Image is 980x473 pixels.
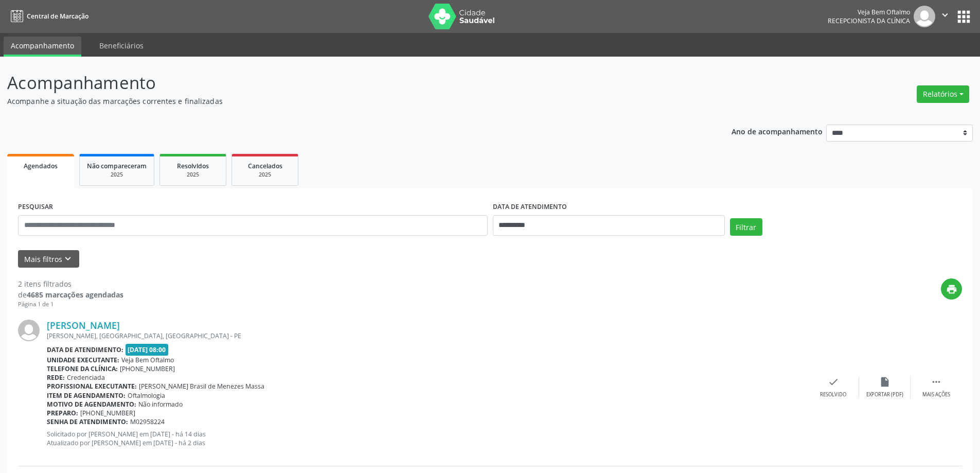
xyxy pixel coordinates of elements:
button: Mais filtroskeyboard_arrow_down [18,250,79,268]
div: Resolvido [820,391,846,398]
button: Filtrar [730,218,762,236]
b: Senha de atendimento: [47,417,128,426]
p: Acompanhamento [7,70,683,96]
span: Não informado [138,400,183,409]
b: Motivo de agendamento: [47,400,136,409]
b: Telefone da clínica: [47,364,118,373]
div: 2025 [167,171,219,179]
span: [PERSON_NAME] Brasil de Menezes Massa [139,382,264,391]
span: Recepcionista da clínica [828,16,910,25]
b: Item de agendamento: [47,391,126,400]
div: 2025 [239,171,291,179]
a: [PERSON_NAME] [47,320,120,331]
button: apps [955,8,973,26]
span: [DATE] 08:00 [126,344,169,356]
a: Acompanhamento [4,37,81,57]
span: M02958224 [130,417,165,426]
div: Página 1 de 1 [18,300,123,309]
i:  [939,9,951,21]
span: Agendados [24,162,58,170]
b: Profissional executante: [47,382,137,391]
span: Credenciada [67,373,105,382]
div: Veja Bem Oftalmo [828,8,910,16]
a: Central de Marcação [7,8,88,25]
label: DATA DE ATENDIMENTO [493,199,567,215]
div: 2 itens filtrados [18,278,123,289]
p: Ano de acompanhamento [732,125,823,137]
img: img [914,6,935,27]
b: Rede: [47,373,65,382]
button:  [935,6,955,27]
img: img [18,320,40,341]
i: print [946,284,957,295]
p: Acompanhe a situação das marcações correntes e finalizadas [7,96,683,107]
span: Oftalmologia [128,391,165,400]
div: de [18,289,123,300]
span: [PHONE_NUMBER] [80,409,135,417]
b: Preparo: [47,409,78,417]
p: Solicitado por [PERSON_NAME] em [DATE] - há 14 dias Atualizado por [PERSON_NAME] em [DATE] - há 2... [47,430,808,447]
span: Central de Marcação [27,12,88,21]
div: Exportar (PDF) [866,391,903,398]
span: Cancelados [248,162,282,170]
a: Beneficiários [92,37,151,55]
b: Unidade executante: [47,356,119,364]
strong: 4685 marcações agendadas [27,290,123,300]
i:  [931,376,942,388]
i: keyboard_arrow_down [62,253,74,265]
div: [PERSON_NAME], [GEOGRAPHIC_DATA], [GEOGRAPHIC_DATA] - PE [47,331,808,340]
div: 2025 [87,171,147,179]
span: [PHONE_NUMBER] [120,364,175,373]
button: Relatórios [917,85,969,103]
div: Mais ações [922,391,950,398]
b: Data de atendimento: [47,345,123,354]
label: PESQUISAR [18,199,53,215]
span: Resolvidos [177,162,209,170]
span: Veja Bem Oftalmo [121,356,174,364]
span: Não compareceram [87,162,147,170]
button: print [941,278,962,300]
i: check [828,376,839,388]
i: insert_drive_file [879,376,890,388]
